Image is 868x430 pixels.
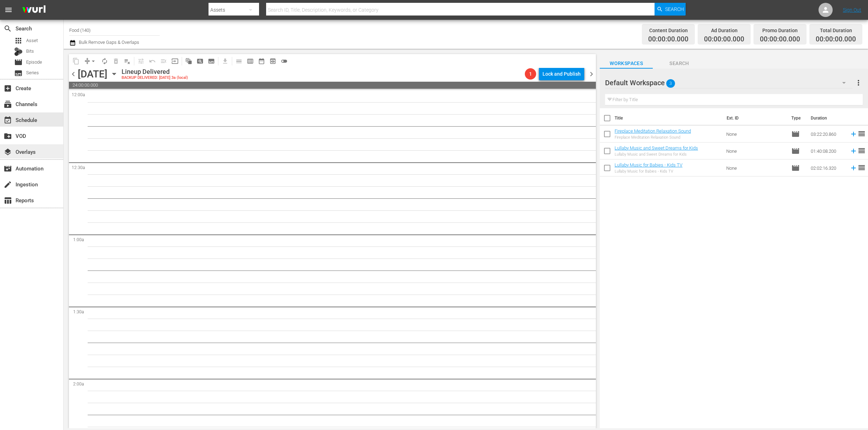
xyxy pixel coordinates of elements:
a: Sign Out [843,7,861,13]
span: 24 hours Lineup View is OFF [278,56,290,67]
span: Workspaces [600,59,653,68]
span: Automation [4,164,12,173]
span: chevron_left [69,70,78,79]
svg: Add to Schedule [850,164,857,172]
span: Customize Events [133,54,147,68]
span: Revert to Primary Episode [147,56,158,67]
td: None [723,126,788,143]
span: Ingestion [4,180,12,189]
span: Asset [14,36,23,45]
span: Episode [26,59,42,66]
span: Remove Gaps & Overlaps [82,56,99,67]
th: Title [615,108,722,128]
span: menu [4,6,13,14]
div: Fireplace Meditation Relaxation Sound [615,135,691,140]
span: Fill episodes with ad slates [158,56,169,67]
th: Type [787,108,807,128]
span: Series [14,69,23,77]
span: 00:00:00.000 [648,35,688,43]
span: autorenew_outlined [101,58,108,65]
button: Search [655,3,686,16]
span: Search [665,3,684,16]
span: 00:00:00.000 [816,35,856,43]
span: pageview_outlined [197,58,204,65]
th: Duration [807,108,849,128]
span: Week Calendar View [245,56,256,67]
a: Lullaby Music and Sweet Dreams for Kids [615,145,698,151]
span: Refresh All Search Blocks [181,54,194,68]
span: Month Calendar View [256,56,267,67]
div: Lullaby Music for Babies - Kids TV [615,169,682,174]
span: Asset [26,37,38,44]
span: compress [84,58,91,65]
td: 03:22:20.860 [808,126,847,143]
div: Lock and Publish [542,68,581,80]
span: Search [4,24,12,33]
div: Default Workspace [605,73,852,93]
img: ans4CAIJ8jUAAAAAAAAAAAAAAAAAAAAAAAAgQb4GAAAAAAAAAAAAAAAAAAAAAAAAJMjXAAAAAAAAAAAAAAAAAAAAAAAAgAT5G... [17,2,51,18]
button: Lock and Publish [539,68,584,80]
a: Fireplace Meditation Relaxation Sound [615,128,691,134]
span: Clear Lineup [122,56,133,67]
span: Episode [791,130,800,138]
span: Schedule [4,116,12,124]
div: Ad Duration [704,25,744,35]
span: chevron_right [587,70,596,79]
span: Copy Lineup [70,56,82,67]
div: BACKUP DELIVERED: [DATE] 3a (local) [122,76,188,80]
span: preview_outlined [269,58,276,65]
span: 00:00:00.000 [704,35,744,43]
span: Update Metadata from Key Asset [169,56,181,67]
td: None [723,159,788,176]
span: Download as CSV [217,54,231,68]
svg: Add to Schedule [850,147,857,155]
span: Episode [791,147,800,155]
span: View Backup [267,56,278,67]
span: reorder [857,163,866,172]
span: Series [26,69,39,76]
span: toggle_off [281,58,288,65]
td: 01:40:08.200 [808,143,847,159]
span: Bulk Remove Gaps & Overlaps [78,40,139,45]
span: Create Series Block [206,56,217,67]
span: more_vert [854,79,863,87]
span: auto_awesome_motion_outlined [185,58,192,65]
span: playlist_remove_outlined [124,58,131,65]
div: Content Duration [648,25,688,35]
span: Channels [4,100,12,109]
button: more_vert [854,74,863,91]
span: 3 [666,76,675,91]
span: arrow_drop_down [90,58,97,65]
span: Bits [26,48,34,55]
div: Lineup Delivered [122,68,188,76]
span: date_range_outlined [258,58,265,65]
span: Create [4,84,12,93]
span: Overlays [4,148,12,156]
span: Select an event to delete [110,56,122,67]
span: Search [653,59,706,68]
span: Create Search Block [194,56,206,67]
span: Loop Content [99,56,110,67]
span: reorder [857,146,866,155]
span: Episode [14,58,23,66]
span: 1 [525,71,536,77]
span: Reports [4,196,12,205]
span: VOD [4,132,12,140]
svg: Add to Schedule [850,130,857,138]
span: subtitles_outlined [208,58,215,65]
span: calendar_view_week_outlined [247,58,254,65]
span: input [171,58,178,65]
td: 02:02:16.320 [808,159,847,176]
a: Lullaby Music for Babies - Kids TV [615,162,682,168]
div: Lullaby Music and Sweet Dreams for Kids [615,152,698,157]
span: Day Calendar View [231,54,245,68]
td: None [723,143,788,159]
th: Ext. ID [722,108,787,128]
span: 00:00:00.000 [760,35,800,43]
div: Bits [14,47,23,56]
span: 24:00:00.000 [69,82,596,89]
div: Total Duration [816,25,856,35]
span: reorder [857,129,866,138]
div: Promo Duration [760,25,800,35]
span: Episode [791,164,800,172]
